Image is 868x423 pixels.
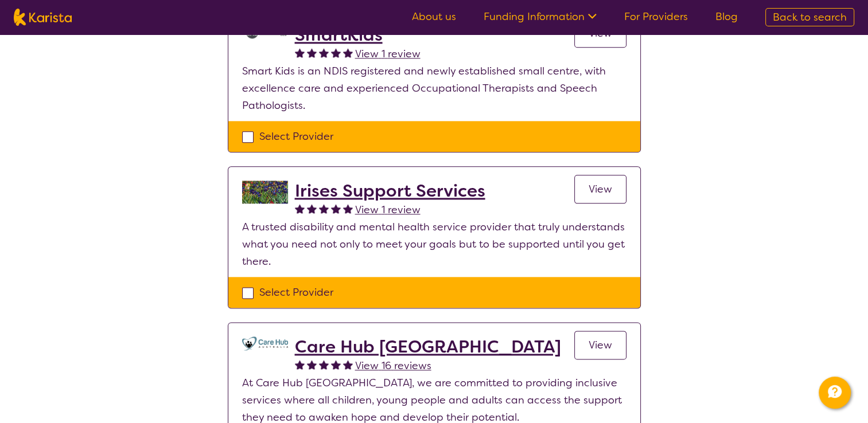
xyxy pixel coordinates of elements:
[14,9,72,26] img: Karista logo
[765,8,854,26] a: Back to search
[295,25,421,45] a: SmartKids
[295,359,305,369] img: fullstar
[819,377,851,409] button: Channel Menu
[295,336,561,357] a: Care Hub [GEOGRAPHIC_DATA]
[295,48,305,57] img: fullstar
[295,181,485,201] a: Irises Support Services
[307,359,317,369] img: fullstar
[412,10,456,23] a: About us
[355,203,421,217] span: View 1 review
[343,359,353,369] img: fullstar
[331,203,341,213] img: fullstar
[715,10,738,23] a: Blog
[574,331,626,359] a: View
[589,338,612,352] span: View
[242,336,288,350] img: ghwmlfce3t00xkecpakn.jpg
[484,10,597,23] a: Funding Information
[242,62,626,114] p: Smart Kids is an NDIS registered and newly established small centre, with excellence care and exp...
[343,48,353,57] img: fullstar
[307,48,317,57] img: fullstar
[355,47,421,61] span: View 1 review
[355,359,431,373] span: View 16 reviews
[355,45,421,62] a: View 1 review
[242,218,626,270] p: A trusted disability and mental health service provider that truly understands what you need not ...
[242,181,288,203] img: bveqlmrdxdvqu3rwwcov.jpg
[319,48,329,57] img: fullstar
[343,203,353,213] img: fullstar
[319,203,329,213] img: fullstar
[355,357,431,374] a: View 16 reviews
[319,359,329,369] img: fullstar
[295,203,305,213] img: fullstar
[331,359,341,369] img: fullstar
[331,48,341,57] img: fullstar
[355,201,421,218] a: View 1 review
[589,182,612,196] span: View
[624,10,688,23] a: For Providers
[773,10,847,24] span: Back to search
[574,175,626,203] a: View
[307,203,317,213] img: fullstar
